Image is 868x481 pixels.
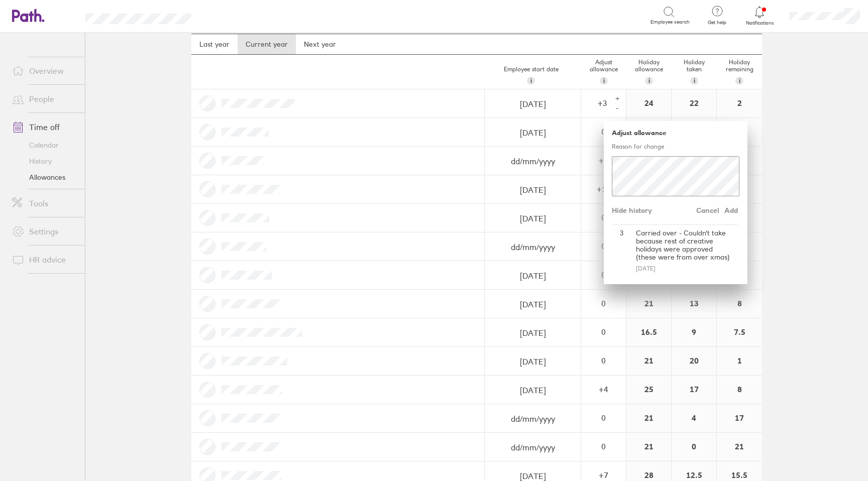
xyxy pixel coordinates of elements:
[4,169,85,185] a: Allowances
[485,118,580,147] input: dd/mm/yyyy
[626,376,671,404] div: 25
[4,61,85,81] a: Overview
[485,90,580,118] input: dd/mm/yyyy
[626,290,671,318] div: 21
[717,318,762,346] div: 7.5
[696,202,719,218] button: Cancel
[582,156,625,165] div: + 9
[582,299,625,308] div: 0
[582,184,625,193] div: + 10
[603,77,605,85] span: i
[485,262,580,290] input: dd/mm/yyyy
[582,242,625,251] div: 0
[743,5,776,26] a: Notifications
[582,270,625,279] div: 0
[4,89,85,109] a: People
[4,221,85,242] a: Settings
[672,404,716,432] div: 4
[626,89,671,117] div: 24
[582,213,625,222] div: 0
[485,204,580,232] input: dd/mm/yyyy
[694,77,695,85] span: i
[485,147,580,175] input: dd/mm/yyyy
[701,20,733,26] span: Get help
[4,193,85,213] a: Tools
[485,376,580,404] input: dd/mm/yyyy
[191,34,238,54] a: Last year
[626,433,671,461] div: 21
[481,62,581,89] div: Employee start date
[612,202,652,218] button: Hide history
[485,176,580,204] input: dd/mm/yyyy
[626,55,672,89] div: Holiday allowance
[723,202,739,218] span: Add
[650,19,690,25] span: Employee search
[238,34,296,54] a: Current year
[582,98,611,107] div: + 3
[626,404,671,432] div: 21
[672,347,716,375] div: 20
[626,318,671,346] div: 16.5
[739,77,740,85] span: i
[672,55,717,89] div: Holiday taken
[613,104,621,112] div: -
[719,202,739,218] button: Add
[717,89,762,117] div: 2
[672,290,716,318] div: 13
[582,127,625,136] div: 0
[485,233,580,261] input: dd/mm/yyyy
[582,470,625,479] div: + 7
[581,55,626,89] div: Adjust allowance
[582,442,625,451] div: 0
[4,117,85,137] a: Time off
[717,55,762,89] div: Holiday remaining
[582,385,625,394] div: + 4
[296,34,344,54] a: Next year
[4,250,85,270] a: HR advice
[672,433,716,461] div: 0
[632,225,737,265] div: Carried over - Couldn't take because rest of creative holidays were approved (these were from ove...
[582,413,625,422] div: 0
[4,153,85,169] a: History
[717,376,762,404] div: 8
[582,327,625,336] div: 0
[717,347,762,375] div: 1
[530,77,532,85] span: i
[612,129,739,137] h5: Adjust allowance
[717,433,762,461] div: 21
[219,11,244,20] div: Search
[648,77,650,85] span: i
[4,137,85,153] a: Calendar
[672,318,716,346] div: 9
[612,143,739,150] p: Reason for change
[485,319,580,347] input: dd/mm/yyyy
[626,347,671,375] div: 21
[485,347,580,376] input: dd/mm/yyyy
[582,356,625,365] div: 0
[717,404,762,432] div: 17
[485,405,580,433] input: dd/mm/yyyy
[672,89,716,117] div: 22
[485,433,580,461] input: dd/mm/yyyy
[743,20,776,26] span: Notifications
[613,94,621,102] div: +
[485,290,580,318] input: dd/mm/yyyy
[672,376,716,404] div: 17
[717,290,762,318] div: 8
[612,224,632,276] div: 3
